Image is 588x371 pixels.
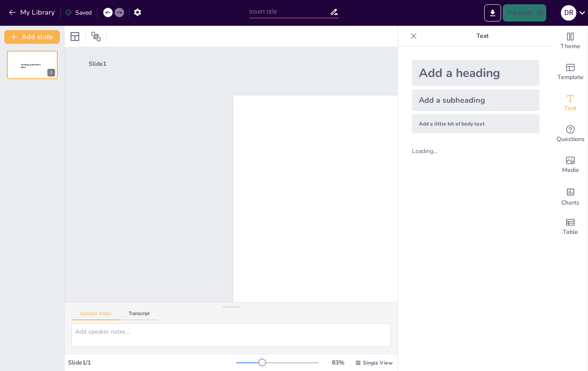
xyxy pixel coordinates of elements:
[564,104,576,113] span: Text
[562,166,579,175] span: Media
[563,227,578,237] span: Table
[484,4,501,21] button: Export to PowerPoint
[553,119,588,150] div: Get real-time input from your audience
[553,181,588,212] div: Add charts and graphs
[68,359,236,367] div: Slide 1 / 1
[21,64,40,68] span: Sendsteps presentation editor
[412,114,539,133] div: Add a little bit of body text
[553,88,588,119] div: Add text boxes
[560,42,580,51] span: Theme
[553,150,588,181] div: Add images, graphics, shapes or video
[7,51,58,79] div: Sendsteps presentation editor1
[47,69,55,77] div: 1
[561,4,576,21] button: D R
[553,57,588,88] div: Add ready made slides
[412,60,539,86] div: Add a heading
[91,31,101,42] span: Position
[328,359,348,367] div: 83 %
[249,6,330,18] input: Insert title
[557,135,585,144] span: Questions
[553,26,588,57] div: Change the overall theme
[503,4,546,21] button: Present
[68,30,82,43] div: Layout
[71,311,120,320] button: Speaker Notes
[363,359,393,366] span: Single View
[4,30,60,44] button: Add slide
[6,6,59,19] button: My Library
[412,89,539,111] div: Add a subheading
[421,26,545,46] p: Text
[120,311,158,320] button: Transcript
[561,5,576,21] div: D R
[553,212,588,242] div: Add a table
[561,198,579,208] span: Charts
[65,9,92,17] div: Saved
[412,147,452,155] div: Loading...
[557,73,584,82] span: Template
